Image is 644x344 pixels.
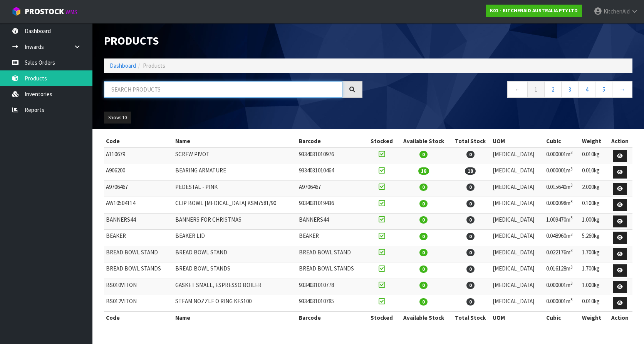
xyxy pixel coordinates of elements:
[578,81,595,98] a: 4
[173,164,297,181] td: BEARING ARMATURE
[419,282,428,289] span: 0
[580,164,607,181] td: 0.010kg
[491,311,544,324] th: UOM
[297,213,366,230] td: BANNERS44
[110,62,136,69] a: Dashboard
[397,311,450,324] th: Available Stock
[418,167,429,175] span: 18
[466,216,475,224] span: 0
[173,246,297,262] td: BREAD BOWL STAND
[104,295,173,312] td: BS012VITON
[173,213,297,230] td: BANNERS FOR CHRISTMAS
[104,148,173,164] td: A110679
[580,213,607,230] td: 1.000kg
[297,164,366,181] td: 9334031010464
[104,112,131,124] button: Show: 10
[544,311,580,324] th: Cubic
[580,279,607,295] td: 1.000kg
[374,81,632,100] nav: Page navigation
[297,197,366,214] td: 9334031019436
[561,81,579,98] a: 3
[491,213,544,230] td: [MEDICAL_DATA]
[297,180,366,197] td: A9706467
[491,197,544,214] td: [MEDICAL_DATA]
[65,8,77,16] small: WMS
[544,295,580,312] td: 0.000001m
[173,180,297,197] td: PEDESTAL - PINK
[570,166,573,172] sup: 3
[570,264,573,270] sup: 3
[297,311,366,324] th: Barcode
[173,135,297,147] th: Name
[104,213,173,230] td: BANNERS44
[491,135,544,147] th: UOM
[570,215,573,220] sup: 3
[104,246,173,262] td: BREAD BOWL STAND
[366,311,397,324] th: Stocked
[450,311,491,324] th: Total Stock
[297,279,366,295] td: 9334031010778
[143,62,165,69] span: Products
[12,7,21,16] img: cube-alt.png
[104,197,173,214] td: AW10504114
[419,184,428,191] span: 0
[173,295,297,312] td: STEAM NOZZLE O RING KES100
[466,233,475,240] span: 0
[366,135,397,147] th: Stocked
[419,216,428,224] span: 0
[544,246,580,262] td: 0.022176m
[580,262,607,279] td: 1.700kg
[544,180,580,197] td: 0.015640m
[580,135,607,147] th: Weight
[419,233,428,240] span: 0
[491,262,544,279] td: [MEDICAL_DATA]
[490,7,578,14] strong: K01 - KITCHENAID AUSTRALIA PTY LTD
[173,311,297,324] th: Name
[297,230,366,246] td: BEAKER
[104,279,173,295] td: BS010VITON
[527,81,545,98] a: 1
[297,295,366,312] td: 9334031010785
[466,151,475,158] span: 0
[104,230,173,246] td: BEAKER
[104,164,173,181] td: A906200
[544,81,562,98] a: 2
[419,200,428,207] span: 0
[491,295,544,312] td: [MEDICAL_DATA]
[104,81,342,98] input: Search products
[580,197,607,214] td: 0.100kg
[491,164,544,181] td: [MEDICAL_DATA]
[544,197,580,214] td: 0.000098m
[580,311,607,324] th: Weight
[570,297,573,302] sup: 3
[173,197,297,214] td: CLIP BOWL [MEDICAL_DATA] KSM7581/90
[607,311,632,324] th: Action
[466,184,475,191] span: 0
[491,180,544,197] td: [MEDICAL_DATA]
[104,180,173,197] td: A9706467
[297,135,366,147] th: Barcode
[466,298,475,306] span: 0
[173,262,297,279] td: BREAD BOWL STANDS
[466,282,475,289] span: 0
[25,7,64,17] span: ProStock
[580,295,607,312] td: 0.010kg
[491,279,544,295] td: [MEDICAL_DATA]
[104,135,173,147] th: Code
[580,230,607,246] td: 5.260kg
[466,249,475,256] span: 0
[607,135,632,147] th: Action
[419,249,428,256] span: 0
[544,230,580,246] td: 0.048960m
[570,248,573,253] sup: 3
[104,35,362,47] h1: Products
[570,232,573,237] sup: 3
[544,213,580,230] td: 1.009470m
[612,81,632,98] a: →
[595,81,612,98] a: 5
[544,262,580,279] td: 0.016128m
[491,148,544,164] td: [MEDICAL_DATA]
[104,262,173,279] td: BREAD BOWL STANDS
[544,135,580,147] th: Cubic
[173,148,297,164] td: SCREW PIVOT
